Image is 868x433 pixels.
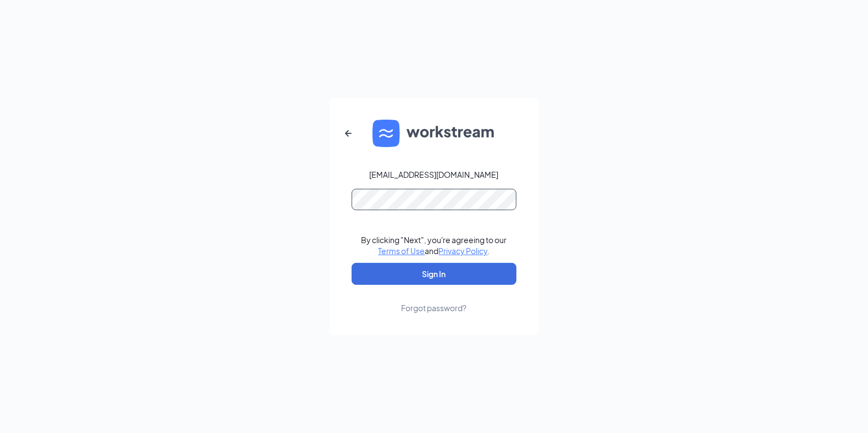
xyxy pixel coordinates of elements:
[342,127,355,140] svg: ArrowLeftNew
[352,263,516,285] button: Sign In
[372,120,496,147] img: WS logo and Workstream text
[402,302,467,313] div: Forgot password?
[402,285,467,313] a: Forgot password?
[379,246,425,256] a: Terms of Use
[439,246,488,256] a: Privacy Policy
[335,120,361,147] button: ArrowLeftNew
[361,234,507,256] div: By clicking "Next", you're agreeing to our and .
[370,169,499,180] div: [EMAIL_ADDRESS][DOMAIN_NAME]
